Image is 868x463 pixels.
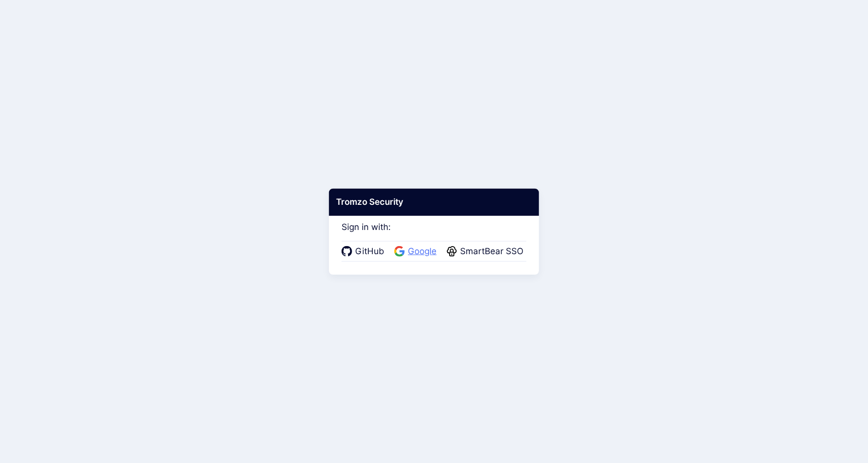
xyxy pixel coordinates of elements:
a: GitHub [342,245,387,258]
span: GitHub [352,245,387,258]
span: SmartBear SSO [457,245,526,258]
div: Sign in with: [342,208,526,262]
div: Tromzo Security [329,189,539,216]
a: Google [394,245,440,258]
a: SmartBear SSO [447,245,526,258]
span: Google [405,245,440,258]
